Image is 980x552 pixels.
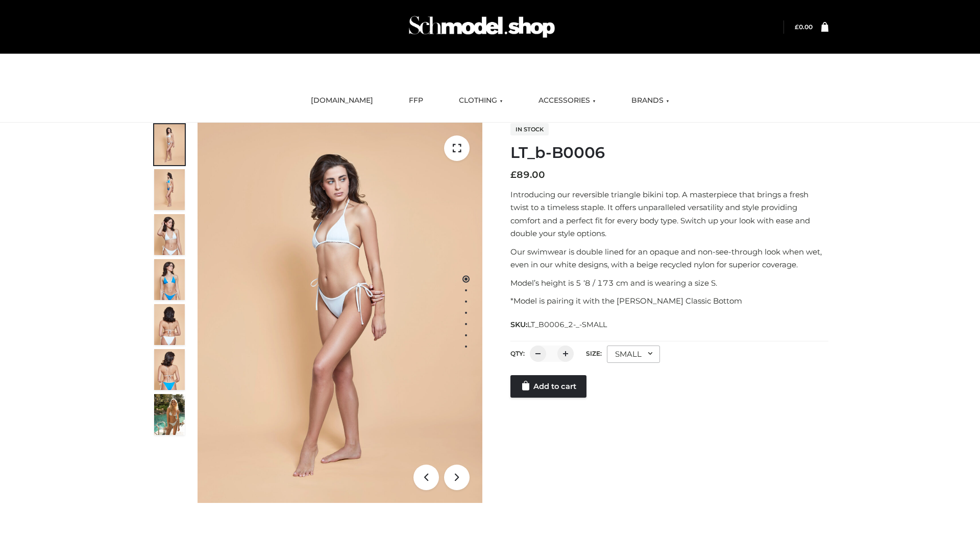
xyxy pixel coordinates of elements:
img: Schmodel Admin 964 [405,7,558,47]
span: £ [795,23,799,31]
img: ArielClassicBikiniTop_CloudNine_AzureSky_OW114ECO_1-scaled.jpg [154,124,185,165]
label: Size: [586,350,602,357]
img: ArielClassicBikiniTop_CloudNine_AzureSky_OW114ECO_8-scaled.jpg [154,349,185,390]
span: In stock [510,123,549,135]
h1: LT_b-B0006 [510,144,828,162]
div: SMALL [607,346,660,363]
a: [DOMAIN_NAME] [303,89,381,112]
p: Model’s height is 5 ‘8 / 173 cm and is wearing a size S. [510,277,828,290]
img: ArielClassicBikiniTop_CloudNine_AzureSky_OW114ECO_3-scaled.jpg [154,214,185,255]
a: BRANDS [624,89,677,112]
span: LT_B0006_2-_-SMALL [527,320,607,329]
img: Arieltop_CloudNine_AzureSky2.jpg [154,394,185,435]
a: CLOTHING [451,89,510,112]
p: *Model is pairing it with the [PERSON_NAME] Classic Bottom [510,294,828,308]
p: Our swimwear is double lined for an opaque and non-see-through look when wet, even in our white d... [510,245,828,271]
span: SKU: [510,318,608,331]
bdi: 89.00 [510,169,545,180]
a: FFP [401,89,431,112]
img: ArielClassicBikiniTop_CloudNine_AzureSky_OW114ECO_2-scaled.jpg [154,169,185,210]
img: ArielClassicBikiniTop_CloudNine_AzureSky_OW114ECO_1 [198,123,482,503]
label: QTY: [510,350,525,357]
a: ACCESSORIES [531,89,603,112]
bdi: 0.00 [795,23,813,31]
img: ArielClassicBikiniTop_CloudNine_AzureSky_OW114ECO_4-scaled.jpg [154,259,185,300]
span: £ [510,169,517,180]
p: Introducing our reversible triangle bikini top. A masterpiece that brings a fresh twist to a time... [510,188,828,240]
a: £0.00 [795,23,813,31]
a: Add to cart [510,375,586,398]
img: ArielClassicBikiniTop_CloudNine_AzureSky_OW114ECO_7-scaled.jpg [154,304,185,345]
